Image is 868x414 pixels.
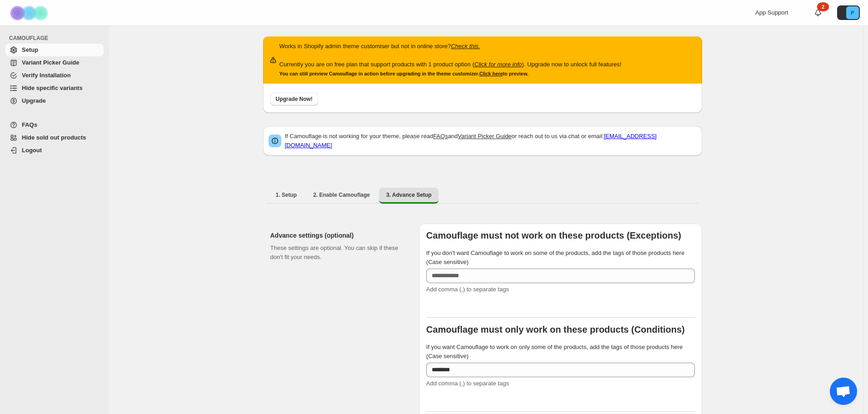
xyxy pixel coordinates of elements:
h2: Advance settings (optional) [270,231,404,240]
span: Add comma (,) to separate tags [426,286,509,293]
span: Avatar with initials P [846,6,859,19]
b: Camouflage must only work on these products (Conditions) [426,324,685,334]
a: FAQs [433,133,448,140]
a: Setup [5,44,104,56]
span: If you want Camouflage to work on only some of the products, add the tags of those products here ... [426,344,683,359]
span: 3. Advance Setup [386,191,432,199]
b: Camouflage must not work on these products (Exceptions) [426,230,681,240]
img: Camouflage [7,0,53,25]
span: FAQs [22,121,37,128]
a: Click for more info [474,61,522,68]
span: Upgrade Now! [276,95,313,103]
span: Upgrade [22,97,46,104]
span: Verify Installation [22,72,71,79]
a: Click here [479,71,503,76]
button: Upgrade Now! [270,93,318,105]
a: 2 [813,8,823,17]
div: 2 [817,2,829,11]
a: Hide sold out products [5,131,104,144]
span: Logout [22,147,42,154]
a: Logout [5,144,104,157]
a: Open chat [830,378,857,405]
span: Hide sold out products [22,134,86,141]
p: Works in Shopify admin theme customiser but not in online store? [279,42,622,51]
a: FAQs [5,119,104,131]
p: Currently you are on free plan that support products with 1 product option ( ). Upgrade now to un... [279,60,622,69]
a: Hide specific variants [5,82,104,95]
a: Upgrade [5,95,104,107]
span: If you don't want Camouflage to work on some of the products, add the tags of those products here... [426,249,684,265]
button: Avatar with initials P [837,5,860,20]
span: Setup [22,46,38,53]
span: 2. Enable Camouflage [313,191,370,199]
span: App Support [755,9,788,16]
p: If Camouflage is not working for your theme, please read and or reach out to us via chat or email: [285,132,697,150]
a: Variant Picker Guide [5,56,104,69]
a: Verify Installation [5,69,104,82]
span: Variant Picker Guide [22,59,79,66]
small: You can still preview Camouflage in action before upgrading in the theme customizer. to preview. [279,71,529,76]
a: Check this. [451,43,480,50]
a: Variant Picker Guide [458,133,511,140]
span: Hide specific variants [22,85,83,91]
p: These settings are optional. You can skip if these don't fit your needs. [270,244,404,262]
span: Add comma (,) to separate tags [426,380,509,387]
text: P [851,10,854,15]
span: CAMOUFLAGE [9,35,105,42]
span: 1. Setup [276,191,297,199]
